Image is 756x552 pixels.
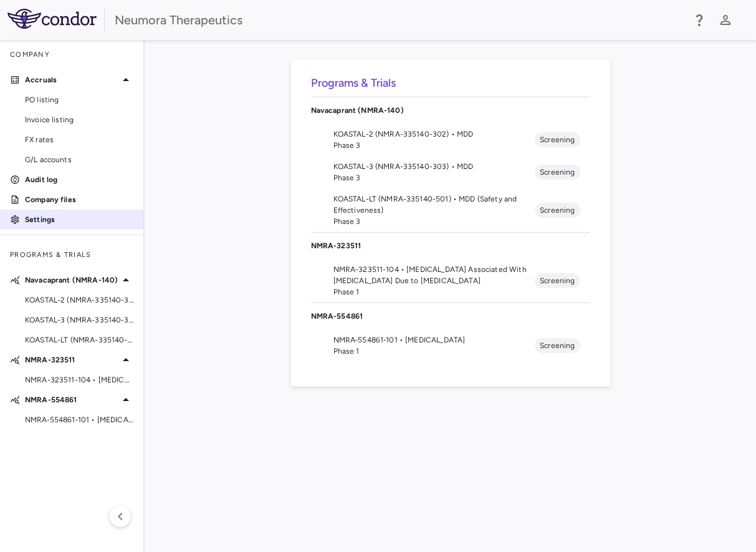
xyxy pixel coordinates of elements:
div: NMRA-554861 [311,303,590,329]
p: Navacaprant (NMRA-140) [25,274,118,286]
span: Phase 1 [333,286,535,298]
span: Phase 3 [333,140,535,151]
span: Screening [535,134,580,145]
span: Screening [535,205,580,216]
span: Screening [535,275,580,286]
span: Invoice listing [25,114,133,125]
span: Phase 3 [333,172,535,183]
p: NMRA-554861 [311,311,590,322]
div: Navacaprant (NMRA-140) [311,97,590,123]
span: NMRA-323511-104 • [MEDICAL_DATA] Associated With [MEDICAL_DATA] Due to [MEDICAL_DATA] [333,264,535,286]
p: Audit log [25,174,133,185]
li: KOASTAL-LT (NMRA-335140-501) • MDD (Safety and Effectiveness)Phase 3Screening [311,188,590,232]
span: PO listing [25,94,133,105]
span: G/L accounts [25,154,133,165]
span: NMRA‐554861‐101 • [MEDICAL_DATA] [25,414,133,425]
p: NMRA-323511 [25,354,118,366]
span: KOASTAL-3 (NMRA-335140-303) • MDD [333,161,535,172]
span: FX rates [25,134,133,145]
p: Navacaprant (NMRA-140) [311,105,590,116]
span: KOASTAL-2 (NMRA-335140-302) • MDD [25,294,133,306]
p: NMRA-323511 [311,240,590,251]
img: logo-full-BYUhSk78.svg [7,9,97,29]
p: Company files [25,194,133,205]
span: Phase 1 [333,346,535,357]
span: KOASTAL-2 (NMRA-335140-302) • MDD [333,128,535,140]
li: NMRA-323511-104 • [MEDICAL_DATA] Associated With [MEDICAL_DATA] Due to [MEDICAL_DATA]Phase 1Scree... [311,259,590,303]
p: NMRA-554861 [25,394,118,405]
h6: Programs & Trials [311,75,590,92]
span: NMRA-323511-104 • [MEDICAL_DATA] Associated With [MEDICAL_DATA] Due to [MEDICAL_DATA] [25,374,133,385]
span: NMRA‐554861‐101 • [MEDICAL_DATA] [333,334,535,346]
span: KOASTAL-LT (NMRA-335140-501) • MDD (Safety and Effectiveness) [333,193,535,216]
li: KOASTAL-2 (NMRA-335140-302) • MDDPhase 3Screening [311,123,590,156]
span: KOASTAL-LT (NMRA-335140-501) • MDD (Safety and Effectiveness) [25,334,133,346]
span: Phase 3 [333,216,535,227]
div: NMRA-323511 [311,233,590,259]
span: Screening [535,340,580,351]
li: NMRA‐554861‐101 • [MEDICAL_DATA]Phase 1Screening [311,329,590,362]
span: Screening [535,167,580,178]
p: Settings [25,214,133,225]
div: Neumora Therapeutics [115,11,684,29]
span: KOASTAL-3 (NMRA-335140-303) • MDD [25,314,133,326]
li: KOASTAL-3 (NMRA-335140-303) • MDDPhase 3Screening [311,156,590,188]
p: Accruals [25,74,118,85]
